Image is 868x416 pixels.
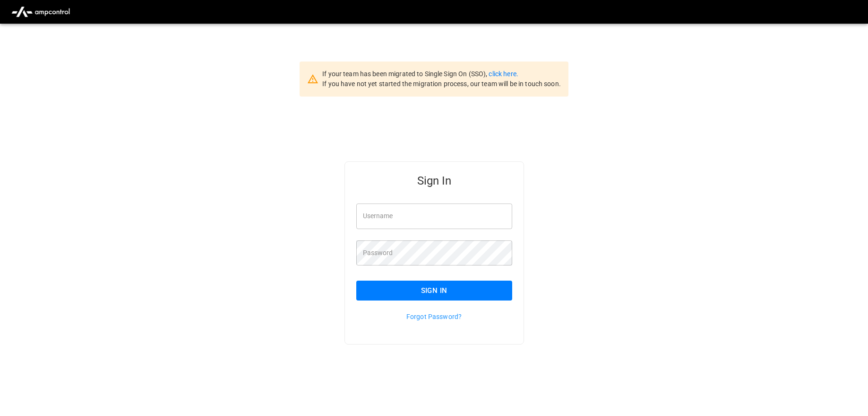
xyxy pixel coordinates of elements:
span: If you have not yet started the migration process, our team will be in touch soon. [322,80,561,88]
img: ampcontrol.io logo [8,3,74,21]
span: If your team has been migrated to Single Sign On (SSO), [322,70,489,78]
button: Sign In [356,281,512,301]
p: Forgot Password? [356,312,512,321]
a: click here. [489,70,518,78]
h5: Sign In [356,173,512,188]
